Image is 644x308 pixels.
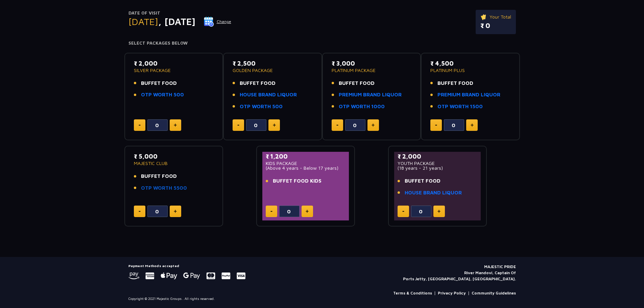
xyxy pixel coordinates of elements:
img: minus [139,125,141,126]
p: PLATINUM PLUS [430,68,510,73]
img: minus [435,125,437,126]
span: BUFFET FOOD [339,79,375,87]
img: plus [306,210,309,213]
img: plus [471,123,474,127]
span: BUFFET FOOD [141,172,177,180]
p: MAJESTIC CLUB [134,161,214,166]
img: minus [336,125,338,126]
p: PLATINUM PACKAGE [332,68,412,73]
h5: Payment Methods accepted [128,264,245,268]
span: , [DATE] [158,16,195,27]
span: BUFFET FOOD [405,177,440,185]
a: PREMIUM BRAND LIQUOR [339,91,402,99]
p: ₹ 5,000 [134,152,214,161]
p: Date of Visit [128,10,232,17]
p: (Above 4 years - Below 17 years) [266,166,346,170]
p: (18 years - 21 years) [398,166,478,170]
a: Community Guidelines [472,290,516,296]
span: BUFFET FOOD [141,79,177,87]
img: ticket [480,13,487,21]
img: plus [437,210,440,213]
img: minus [237,125,239,126]
p: ₹ 4,500 [430,59,510,68]
p: Your Total [480,13,511,21]
img: plus [174,123,177,127]
a: OTP WORTH 500 [240,103,283,111]
p: ₹ 1,200 [266,152,346,161]
a: OTP WORTH 500 [141,91,184,99]
p: Copyright © 2021 Majestic Groups . All rights reserved. [128,296,215,301]
a: OTP WORTH 1500 [437,103,483,111]
img: minus [402,211,404,212]
p: SILVER PACKAGE [134,68,214,73]
a: OTP WORTH 5500 [141,184,187,192]
p: YOUTH PACKAGE [398,161,478,166]
img: minus [139,211,141,212]
img: plus [174,210,177,213]
p: KIDS PACKAGE [266,161,346,166]
h4: Select Packages Below [128,41,516,46]
span: BUFFET FOOD [437,79,473,87]
span: BUFFET FOOD KIDS [273,177,321,185]
button: Change [204,16,232,27]
p: GOLDEN PACKAGE [233,68,313,73]
a: Terms & Conditions [393,290,432,296]
p: ₹ 0 [480,21,511,31]
img: plus [372,123,375,127]
p: ₹ 3,000 [332,59,412,68]
a: HOUSE BRAND LIQUOR [240,91,297,99]
span: [DATE] [128,16,158,27]
img: minus [270,211,272,212]
a: Privacy Policy [438,290,466,296]
p: ₹ 2,500 [233,59,313,68]
a: PREMIUM BRAND LIQUOR [437,91,500,99]
img: plus [273,123,276,127]
span: BUFFET FOOD [240,79,276,87]
a: HOUSE BRAND LIQUOR [405,189,462,197]
p: MAJESTIC PRIDE River Mandovi, Captain Of Ports Jetty, [GEOGRAPHIC_DATA], [GEOGRAPHIC_DATA]. [403,264,516,282]
a: OTP WORTH 1000 [339,103,385,111]
p: ₹ 2,000 [134,59,214,68]
p: ₹ 2,000 [398,152,478,161]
